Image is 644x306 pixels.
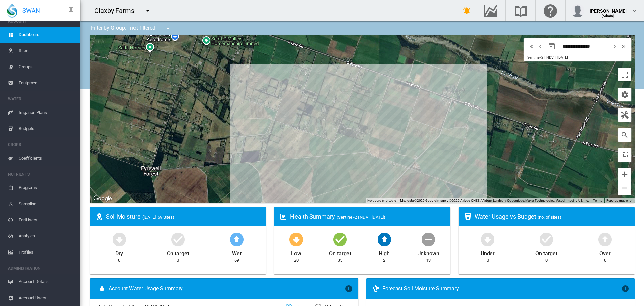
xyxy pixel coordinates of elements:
a: Report a map error [606,199,633,202]
div: 20 [294,257,299,263]
md-icon: icon-water [98,285,106,293]
span: (Sentinel-2 | NDVI, [DATE]) [337,215,385,220]
span: Groups [19,59,75,75]
md-icon: Search the knowledge base [513,7,529,15]
span: Sites [19,43,75,59]
button: icon-menu-down [141,4,154,17]
md-icon: icon-arrow-down-bold-circle [288,231,304,247]
button: md-calendar [545,40,558,53]
div: Low [291,247,301,257]
md-icon: icon-minus-circle [420,231,436,247]
div: 2 [383,257,385,263]
button: Zoom in [618,168,631,181]
div: 0 [487,257,489,263]
button: icon-menu-down [161,21,175,35]
button: icon-chevron-right [610,42,619,50]
button: icon-bell-ring [460,4,474,17]
div: Wet [232,247,241,257]
md-icon: icon-bell-ring [463,7,471,15]
span: (Admin) [602,14,615,18]
span: Account Details [19,274,75,290]
md-icon: icon-arrow-up-bold-circle [376,231,392,247]
md-icon: icon-checkbox-marked-circle [332,231,348,247]
span: Programs [19,180,75,196]
div: 35 [338,257,342,263]
md-icon: icon-select-all [621,151,629,159]
md-icon: Click here for help [542,7,558,15]
div: Health Summary [290,212,445,221]
div: Unknown [417,247,439,257]
img: Google [92,194,114,203]
md-icon: icon-pin [67,7,75,15]
div: Forecast Soil Moisture Summary [382,285,621,292]
md-icon: icon-cog [621,91,629,99]
button: Keyboard shortcuts [367,198,396,203]
md-icon: icon-arrow-down-bold-circle [480,231,496,247]
button: icon-chevron-double-right [619,42,628,50]
md-icon: icon-menu-down [144,7,152,15]
button: icon-chevron-double-left [527,42,536,50]
span: Account Water Usage Summary [109,285,345,292]
img: SWAN-Landscape-Logo-Colour-drop.png [7,4,17,18]
div: Water Usage vs Budget [475,212,629,221]
div: 0 [177,257,179,263]
button: icon-select-all [618,148,631,162]
span: CROPS [8,139,75,150]
span: NUTRIENTS [8,169,75,180]
md-icon: icon-thermometer-lines [372,285,380,293]
span: SWAN [22,6,40,15]
md-icon: icon-chevron-double-left [528,42,535,50]
span: Sentinel-2 | NDVI [527,55,554,60]
div: [PERSON_NAME] [590,5,627,12]
md-icon: icon-information [345,285,353,293]
div: Over [599,247,611,257]
button: icon-cog [618,88,631,101]
md-icon: icon-menu-down [164,24,172,32]
img: profile.jpg [571,4,584,17]
md-icon: icon-chevron-left [537,42,544,50]
md-icon: icon-checkbox-marked-circle [538,231,554,247]
span: | [DATE] [555,55,568,60]
md-icon: icon-cup-water [464,213,472,221]
md-icon: icon-checkbox-marked-circle [170,231,186,247]
md-icon: icon-arrow-up-bold-circle [229,231,245,247]
span: Sampling [19,196,75,212]
md-icon: icon-information [621,285,629,293]
md-icon: icon-map-marker-radius [95,213,103,221]
span: ADMINISTRATION [8,263,75,274]
span: Account Users [19,290,75,306]
span: Fertilisers [19,212,75,228]
span: Profiles [19,244,75,260]
button: icon-magnify [618,128,631,142]
div: Claxby Farms [94,6,141,15]
md-icon: icon-chevron-down [631,7,639,15]
md-icon: icon-heart-box-outline [279,213,287,221]
span: WATER [8,94,75,104]
md-icon: icon-chevron-double-right [620,42,627,50]
button: Zoom out [618,181,631,195]
span: Map data ©2025 Google Imagery ©2025 Airbus, CNES / Airbus, Landsat / Copernicus, Maxar Technologi... [400,199,589,202]
div: 0 [545,257,548,263]
div: Dry [115,247,123,257]
button: icon-chevron-left [536,42,545,50]
div: High [379,247,390,257]
div: 13 [426,257,431,263]
md-icon: icon-chevron-right [611,42,619,50]
button: Toggle fullscreen view [618,68,631,81]
span: Irrigation Plans [19,104,75,121]
span: (no. of sites) [538,215,561,220]
md-icon: Go to the Data Hub [483,7,499,15]
div: 0 [604,257,606,263]
span: Dashboard [19,27,75,43]
span: ([DATE], 69 Sites) [142,215,174,220]
div: 0 [118,257,120,263]
span: Coefficients [19,150,75,166]
div: Soil Moisture [106,212,261,221]
div: Under [481,247,495,257]
div: On target [535,247,557,257]
span: Budgets [19,121,75,137]
a: Terms [593,199,602,202]
span: Analytes [19,228,75,244]
div: 69 [234,257,239,263]
md-icon: icon-arrow-up-bold-circle [597,231,613,247]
